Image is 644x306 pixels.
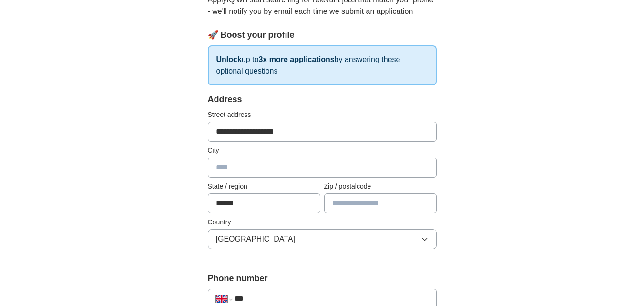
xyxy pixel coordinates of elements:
[208,272,437,285] label: Phone number
[208,229,437,249] button: [GEOGRAPHIC_DATA]
[208,110,437,120] label: Street address
[258,55,334,63] strong: 3x more applications
[208,93,437,106] div: Address
[324,181,437,191] label: Zip / postalcode
[208,217,437,227] label: Country
[216,233,296,245] span: [GEOGRAPHIC_DATA]
[216,55,242,63] strong: Unlock
[208,29,437,42] div: 🚀 Boost your profile
[208,45,437,85] p: up to by answering these optional questions
[208,146,437,156] label: City
[208,181,320,191] label: State / region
